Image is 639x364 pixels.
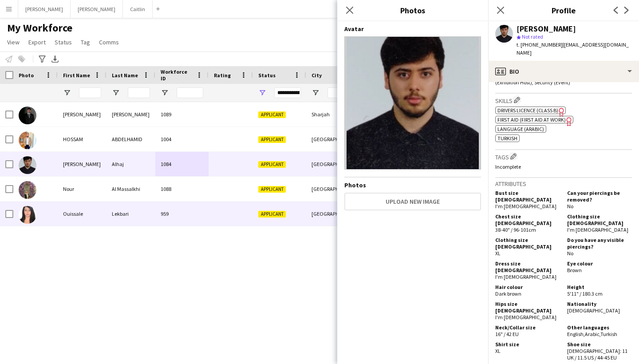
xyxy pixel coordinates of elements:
h5: Eye colour [567,260,632,267]
h3: Skills [495,95,632,105]
a: Export [25,36,49,48]
h3: Photos [337,4,488,16]
div: [GEOGRAPHIC_DATA] [306,177,359,201]
app-action-btn: Export XLSX [50,54,60,64]
h5: Chest size [DEMOGRAPHIC_DATA] [495,213,560,226]
span: Comms [99,38,119,46]
input: Workforce ID Filter Input [177,87,203,98]
img: Ouissale Lekbari [19,206,36,224]
div: [GEOGRAPHIC_DATA] [306,202,359,226]
h5: Can your piercings be removed? [567,190,632,203]
span: Applicant [258,111,286,118]
span: City [312,72,322,79]
button: Open Filter Menu [312,89,319,97]
span: [DEMOGRAPHIC_DATA] [567,307,620,314]
app-action-btn: Advanced filters [37,54,47,64]
span: 38-40" / 96-101cm [495,226,536,233]
p: Incomplete [495,163,632,170]
img: Nour Al Massalkhi [19,181,36,199]
span: First Aid (First Aid At Work) [497,116,566,123]
span: 16" / 42 EU [495,331,519,337]
span: | [EMAIL_ADDRESS][DOMAIN_NAME] [517,41,629,56]
input: Last Name Filter Input [128,87,150,98]
div: 1088 [155,177,209,201]
h5: Clothing size [DEMOGRAPHIC_DATA] [567,213,632,226]
h5: Clothing size [DEMOGRAPHIC_DATA] [495,237,560,250]
span: [DEMOGRAPHIC_DATA]: 11 UK / 11.5 US / 44-45 EU [567,348,627,361]
h5: Do you have any visible piercings? [567,237,632,250]
span: No [567,250,573,257]
div: [GEOGRAPHIC_DATA] [306,127,359,151]
div: [PERSON_NAME] [58,102,106,127]
span: XL [495,250,501,257]
span: Brown [567,267,582,273]
span: I'm [DEMOGRAPHIC_DATA] [495,203,556,210]
button: Open Filter Menu [258,89,266,97]
div: [PERSON_NAME] [58,152,106,176]
h4: Avatar [344,25,481,33]
button: Upload new image [344,193,481,210]
span: Status [258,72,276,79]
a: View [4,36,23,48]
h5: Height [567,284,632,290]
div: Al Massalkhi [106,177,155,201]
h5: Neck/Collar size [495,324,560,331]
span: Workforce ID [161,68,193,82]
div: [PERSON_NAME] [106,102,155,127]
div: Ouissale [58,202,106,226]
span: Language (Arabic) [497,126,544,132]
span: Applicant [258,186,286,193]
button: [PERSON_NAME] [18,0,71,18]
span: Photo [19,72,34,79]
h5: Shoe size [567,341,632,348]
span: Turkish [497,135,517,142]
div: Alhaj [106,152,155,176]
div: ABDELHAMID [106,127,155,151]
a: Status [51,36,75,48]
div: HOSSAM [58,127,106,151]
div: 959 [155,202,209,226]
button: Open Filter Menu [112,89,120,97]
h3: Profile [488,4,639,16]
span: Last Name [112,72,138,79]
span: Turkish [600,331,617,337]
span: Export [28,38,46,46]
h5: Shirt size [495,341,560,348]
span: I'm [DEMOGRAPHIC_DATA] [495,273,556,280]
img: Crew avatar [344,36,481,170]
span: English , [567,331,585,337]
span: Applicant [258,211,286,218]
h5: Nationality [567,301,632,307]
span: Tag [81,38,90,46]
span: Applicant [258,136,286,143]
div: [GEOGRAPHIC_DATA] [306,152,359,176]
span: Applicant [258,161,286,168]
div: Sharjah [306,102,359,127]
h3: Tags [495,152,632,161]
span: 5'11" / 180.3 cm [567,290,603,297]
span: t. [PHONE_NUMBER] [517,41,563,48]
img: Abdullah Alshawi [19,107,36,124]
input: First Name Filter Input [79,87,101,98]
span: I'm [DEMOGRAPHIC_DATA] [495,314,556,320]
input: City Filter Input [327,87,354,98]
a: Tag [77,36,94,48]
button: Open Filter Menu [161,89,169,97]
span: I'm [DEMOGRAPHIC_DATA] [567,226,628,233]
div: Nour [58,177,106,201]
div: [PERSON_NAME] [517,25,576,33]
span: Dark brown [495,290,521,297]
h5: Other languages [567,324,632,331]
h5: Dress size [DEMOGRAPHIC_DATA] [495,260,560,273]
div: 1084 [155,152,209,176]
span: Drivers Licence (Class B) [497,107,558,114]
img: HOSSAM ABDELHAMID [19,131,36,149]
span: Rating [214,72,231,79]
button: [PERSON_NAME] [71,0,123,18]
img: Mohammed Alhaj [19,156,36,174]
div: 1004 [155,127,209,151]
h5: Hair colour [495,284,560,290]
div: Lekbari [106,202,155,226]
span: My Workforce [7,21,72,35]
span: View [7,38,20,46]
